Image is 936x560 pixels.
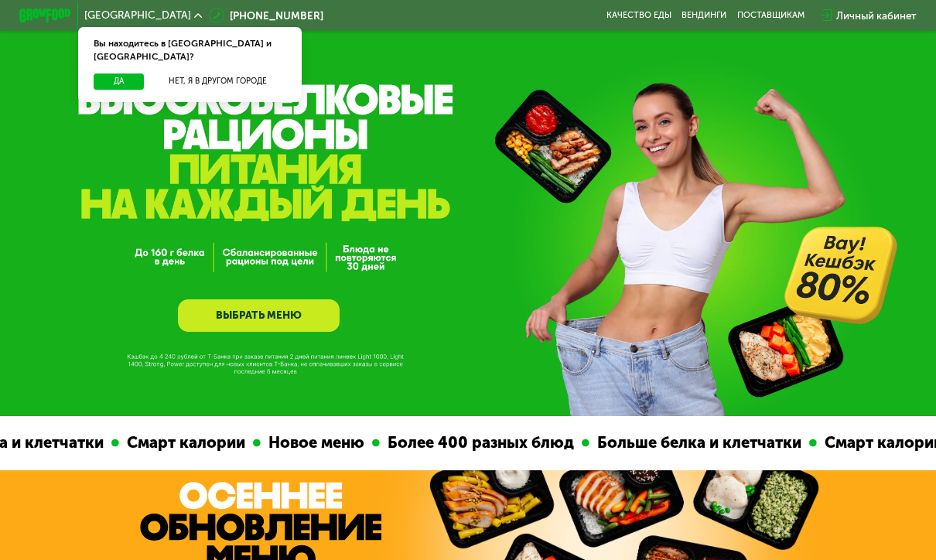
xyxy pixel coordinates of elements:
div: Новое меню [261,431,372,455]
div: Больше белка и клетчатки [589,431,809,455]
div: поставщикам [737,10,804,20]
a: Качество еды [606,10,671,20]
div: Личный кабинет [836,8,917,23]
div: Вы находитесь в [GEOGRAPHIC_DATA] и [GEOGRAPHIC_DATA]? [78,27,302,74]
div: Смарт калории [119,431,253,455]
a: Вендинги [682,10,726,20]
span: [GEOGRAPHIC_DATA] [84,10,191,20]
button: Да [94,73,144,89]
button: Нет, я в другом городе [149,73,286,89]
div: Более 400 разных блюд [380,431,582,455]
a: ВЫБРАТЬ МЕНЮ [178,299,340,332]
a: [PHONE_NUMBER] [209,8,323,23]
